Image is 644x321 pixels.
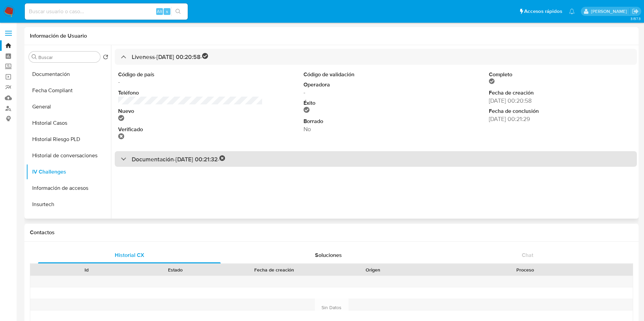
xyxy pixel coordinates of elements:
[26,180,111,196] button: Información de accesos
[103,54,108,62] button: Volver al orden por defecto
[489,107,633,115] dt: Fecha de conclusión
[47,266,126,273] div: Id
[26,164,111,180] button: IV Challenges
[132,155,225,163] h3: Documentación - [DATE] 00:21:32 -
[115,151,637,167] div: Documentación-[DATE] 00:21:32-
[118,71,263,78] dt: Código de país
[118,78,263,86] dd: -
[489,97,633,105] dd: [DATE] 00:20:58
[591,8,629,15] p: rogelio.meanachavez@mercadolibre.com.mx
[303,71,448,78] dt: Código de validación
[303,99,448,107] dt: Éxito
[524,8,562,15] span: Accesos rápidos
[30,33,87,39] h1: Información de Usuario
[632,8,639,15] a: Salir
[26,66,111,82] button: Documentación
[489,89,633,97] dt: Fecha de creación
[26,82,111,99] button: Fecha Compliant
[25,7,188,16] input: Buscar usuario o caso...
[118,89,263,97] dt: Teléfono
[118,126,263,133] dt: Verificado
[136,266,215,273] div: Estado
[118,107,263,115] dt: Nuevo
[38,54,97,60] input: Buscar
[303,81,448,88] dt: Operadora
[115,49,637,65] div: Liveness-[DATE] 00:20:58-
[166,8,168,15] span: s
[422,266,628,273] div: Proceso
[303,125,448,133] dd: No
[157,8,162,15] span: Alt
[303,88,448,97] dd: -
[569,8,575,14] a: Notificaciones
[333,266,413,273] div: Origen
[303,118,448,125] dt: Borrado
[26,131,111,147] button: Historial Riesgo PLD
[32,54,37,60] button: Buscar
[225,266,324,273] div: Fecha de creación
[26,147,111,164] button: Historial de conversaciones
[26,196,111,213] button: Insurtech
[171,7,185,16] button: search-icon
[115,251,144,259] span: Historial CX
[30,229,633,236] h1: Contactos
[489,71,633,78] dt: Completo
[26,115,111,131] button: Historial Casos
[489,115,633,123] dd: [DATE] 00:21:29
[315,251,342,259] span: Soluciones
[132,53,208,61] h3: Liveness - [DATE] 00:20:58 -
[522,251,533,259] span: Chat
[26,213,111,229] button: Items
[26,99,111,115] button: General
